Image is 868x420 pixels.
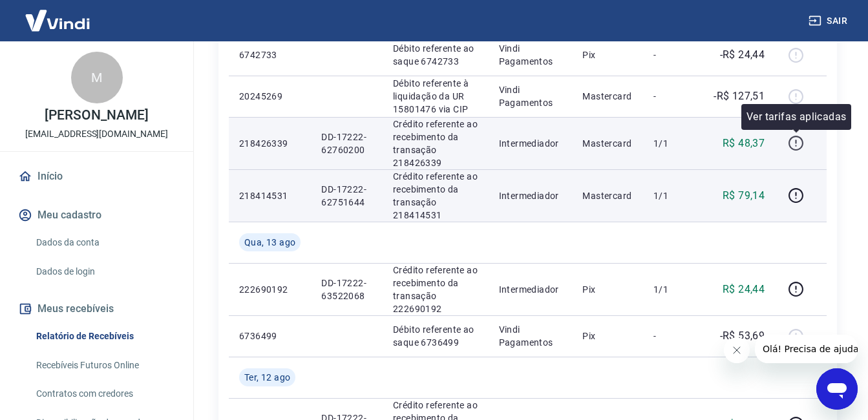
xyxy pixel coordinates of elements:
p: Vindi Pagamentos [499,323,562,349]
iframe: Fechar mensagem [724,337,750,363]
p: 222690192 [239,283,301,296]
p: 1/1 [653,283,692,296]
a: Relatório de Recebíveis [31,323,178,350]
div: M [71,52,123,103]
p: Vindi Pagamentos [499,42,562,68]
span: Qua, 13 ago [244,236,295,249]
a: Início [16,162,178,191]
p: R$ 48,37 [723,136,765,151]
p: R$ 24,44 [723,282,765,297]
p: -R$ 127,51 [714,89,765,104]
button: Sair [806,9,852,33]
p: 1/1 [653,137,692,150]
p: 20245269 [239,90,301,103]
iframe: Botão para abrir a janela de mensagens [816,368,858,410]
a: Dados de login [31,258,178,285]
p: [EMAIL_ADDRESS][DOMAIN_NAME] [25,127,168,141]
span: Ter, 12 ago [244,371,290,384]
p: Crédito referente ao recebimento da transação 218414531 [393,170,478,222]
p: Intermediador [499,137,562,150]
p: Mastercard [582,90,633,103]
p: Vindi Pagamentos [499,83,562,109]
a: Recebíveis Futuros Online [31,352,178,379]
p: Crédito referente ao recebimento da transação 218426339 [393,118,478,169]
a: Contratos com credores [31,381,178,407]
p: R$ 79,14 [723,188,765,204]
p: Débito referente ao saque 6742733 [393,42,478,68]
p: DD-17222-62751644 [321,183,372,209]
p: Pix [582,48,633,61]
p: 1/1 [653,189,692,202]
p: -R$ 24,44 [720,47,765,63]
img: Vindi [16,1,100,40]
p: DD-17222-62760200 [321,131,372,156]
p: 218414531 [239,189,301,202]
p: Crédito referente ao recebimento da transação 222690192 [393,264,478,315]
p: - [653,90,692,103]
p: Débito referente ao saque 6736499 [393,323,478,349]
p: Mastercard [582,137,633,150]
p: Ver tarifas aplicadas [746,109,846,125]
p: - [653,48,692,61]
p: [PERSON_NAME] [45,109,148,122]
p: Débito referente à liquidação da UR 15801476 via CIP [393,77,478,116]
p: 218426339 [239,137,301,150]
p: Mastercard [582,189,633,202]
p: -R$ 53,69 [720,328,765,344]
p: 6742733 [239,48,301,61]
button: Meu cadastro [16,201,178,229]
p: Pix [582,330,633,342]
span: Olá! Precisa de ajuda? [8,9,109,19]
p: DD-17222-63522068 [321,277,372,302]
iframe: Mensagem da empresa [755,335,858,363]
p: Intermediador [499,189,562,202]
a: Dados da conta [31,229,178,256]
p: Pix [582,283,633,296]
p: Intermediador [499,283,562,296]
button: Meus recebíveis [16,295,178,323]
p: - [653,330,692,342]
p: 6736499 [239,330,301,342]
